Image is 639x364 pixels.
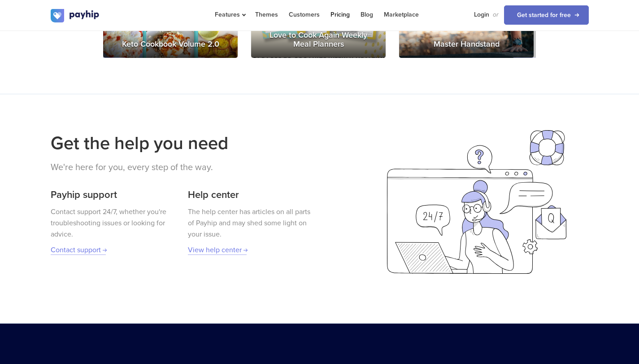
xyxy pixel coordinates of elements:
[215,11,244,18] span: Features
[51,161,313,175] p: We're here for you, every step of the way.
[103,31,238,58] h3: Keto Cookbook Volume 2.0
[51,130,313,156] h2: Get the help you need
[188,188,313,202] h3: Help center
[51,206,175,240] p: Contact support 24/7, whether you're troubleshooting issues or looking for advice.
[188,206,313,240] p: The help center has articles on all parts of Payhip and may shed some light on your issue.
[387,130,566,274] img: customer-support.svg
[188,246,247,255] a: View help center
[399,31,534,58] h3: Master Handstand
[251,22,386,58] h3: Love to Cook Again Weekly Meal Planners
[51,246,106,255] a: Contact support
[504,5,589,25] a: Get started for free
[51,9,100,22] img: logo.svg
[51,188,175,202] h3: Payhip support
